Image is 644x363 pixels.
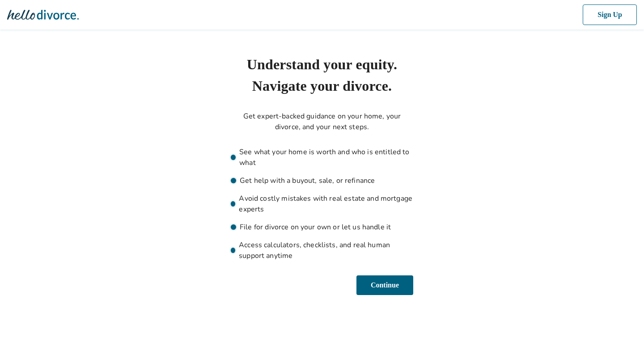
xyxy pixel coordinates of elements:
[231,175,413,186] li: Get help with a buyout, sale, or refinance
[231,193,413,215] li: Avoid costly mistakes with real estate and mortgage experts
[231,222,413,232] li: File for divorce on your own or let us handle it
[354,275,413,295] button: Continue
[231,240,413,261] li: Access calculators, checklists, and real human support anytime
[7,6,79,24] img: Hello Divorce Logo
[231,147,413,168] li: See what your home is worth and who is entitled to what
[231,111,413,132] p: Get expert-backed guidance on your home, your divorce, and your next steps.
[581,4,637,25] button: Sign Up
[231,54,413,97] h1: Understand your equity. Navigate your divorce.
